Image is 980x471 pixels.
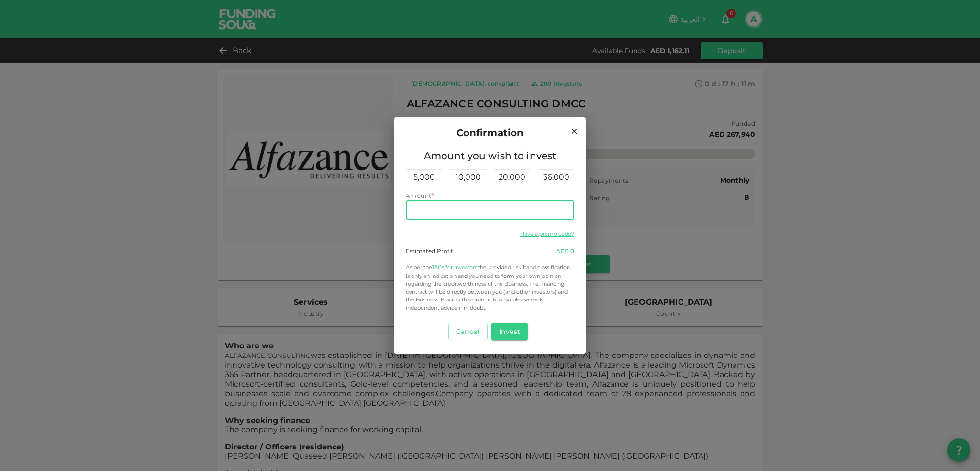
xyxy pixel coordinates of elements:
[406,148,574,163] span: Amount you wish to invest
[538,169,574,185] div: 36,000
[406,263,574,312] p: the provided risk band classification is only an indication and you need to form your own opinion...
[494,169,530,185] div: 20,000
[520,230,574,237] a: Have a promo code?
[491,323,528,340] button: Invest
[406,247,453,255] div: Estimated Profit
[406,169,442,185] div: 5,000
[432,264,478,271] a: T&Cs for Investors,
[450,169,486,185] div: 10,000
[556,247,569,254] span: AED
[448,323,488,340] button: Cancel
[406,192,431,199] span: Amount
[406,264,432,271] span: As per the
[556,247,574,255] div: 0
[457,125,524,140] span: Confirmation
[406,201,574,220] input: amount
